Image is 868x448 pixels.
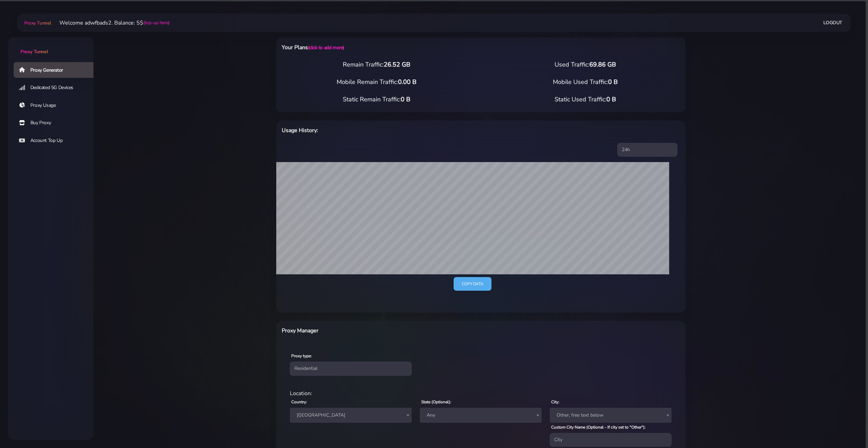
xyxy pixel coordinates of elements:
a: Proxy Tunnel [23,17,51,28]
span: Other, free text below [554,410,667,420]
label: State (Optional): [421,399,451,405]
span: France [290,408,412,423]
a: Logout [823,16,842,29]
span: Any [424,410,538,420]
a: Proxy Usage [14,98,99,113]
a: Proxy Tunnel [8,37,93,55]
input: City [550,433,672,447]
div: Static Used Traffic: [481,95,690,104]
iframe: Webchat Widget [767,336,859,439]
label: Country: [291,399,307,405]
span: 0.00 B [398,78,416,86]
h6: Usage History: [282,126,511,135]
a: Proxy Generator [14,62,99,78]
li: Welcome adwfbads2. Balance: 5$ [51,19,170,27]
a: Buy Proxy [14,115,99,131]
a: Account Top Up [14,133,99,148]
span: 0 B [606,95,616,103]
label: Custom City Name (Optional - If city set to "Other"): [551,424,646,430]
span: Proxy Tunnel [24,20,51,26]
a: Copy data [454,277,491,291]
div: Static Remain Traffic: [272,95,481,104]
span: Other, free text below [550,408,672,423]
span: 69.86 GB [589,60,616,69]
span: 0 B [608,78,618,86]
span: Proxy Tunnel [20,48,48,55]
div: Mobile Used Traffic: [481,77,690,87]
div: Used Traffic: [481,60,690,69]
span: Any [420,408,542,423]
span: 0 B [401,95,410,103]
h6: Your Plans [282,43,511,52]
a: Dedicated 5G Devices [14,80,99,96]
div: Mobile Remain Traffic: [272,77,481,87]
div: Remain Traffic: [272,60,481,69]
div: Location: [286,389,676,398]
span: 26.52 GB [384,60,410,69]
a: (click to add more) [308,44,344,51]
label: Proxy type: [291,353,312,359]
label: City: [551,399,559,405]
h6: Proxy Manager [282,326,511,335]
a: (top-up here) [143,19,170,26]
span: France [294,410,408,420]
